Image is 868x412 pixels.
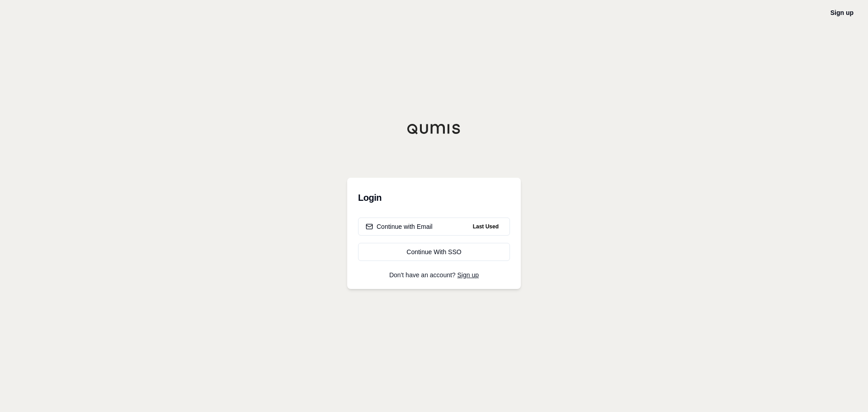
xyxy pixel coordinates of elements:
[407,123,461,134] img: Qumis
[358,272,510,278] p: Don't have an account?
[366,247,502,256] div: Continue With SSO
[358,218,510,236] button: Continue with EmailLast Used
[469,221,502,232] span: Last Used
[458,271,479,279] a: Sign up
[358,243,510,261] a: Continue With SSO
[358,189,510,207] h3: Login
[366,222,433,231] div: Continue with Email
[830,9,854,16] a: Sign up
